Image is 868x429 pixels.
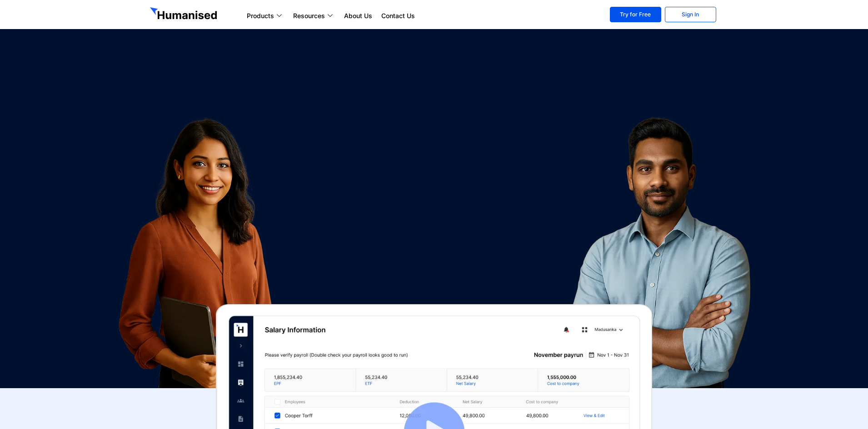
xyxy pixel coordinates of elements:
[665,7,716,22] a: Sign In
[289,10,339,21] a: Resources
[339,10,377,21] a: About Us
[377,10,419,21] a: Contact Us
[150,7,219,22] img: GetHumanised Logo
[610,7,661,22] a: Try for Free
[242,10,289,21] a: Products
